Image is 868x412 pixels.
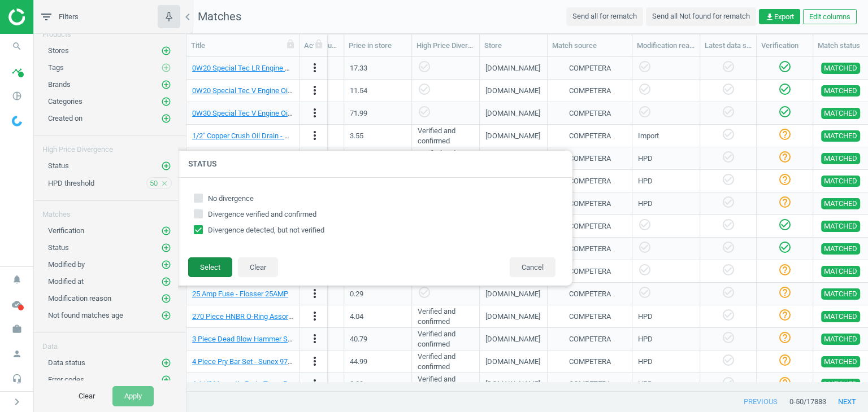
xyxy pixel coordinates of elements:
[161,63,171,73] i: add_circle_outline
[3,395,31,409] button: chevron_right
[160,276,172,287] button: add_circle_outline
[6,85,28,107] i: pie_chart_outlined
[160,179,168,187] i: close
[6,36,28,57] i: search
[6,293,28,315] i: cloud_done
[160,96,172,107] button: add_circle_outline
[34,333,186,352] div: Data
[10,395,24,409] i: chevron_right
[161,46,171,56] i: add_circle_outline
[160,62,172,73] button: add_circle_outline
[48,311,123,319] span: Not found matches age
[6,318,28,340] i: work
[161,113,171,124] i: add_circle_outline
[48,179,94,187] span: HPD threshold
[160,310,172,321] button: add_circle_outline
[48,260,85,269] span: Modified by
[48,114,83,122] span: Created on
[161,80,171,90] i: add_circle_outline
[48,161,69,170] span: Status
[161,358,171,368] i: add_circle_outline
[34,136,186,155] div: High Price Divergence
[161,226,171,236] i: add_circle_outline
[48,46,69,55] span: Stores
[48,80,71,89] span: Brands
[59,12,79,22] span: Filters
[161,260,171,270] i: add_circle_outline
[48,358,85,367] span: Data status
[177,151,572,177] h4: Status
[48,277,84,286] span: Modified at
[161,277,171,287] i: add_circle_outline
[161,310,171,321] i: add_circle_outline
[160,242,172,253] button: add_circle_outline
[48,63,64,72] span: Tags
[12,116,22,126] img: wGWNvw8QSZomAAAAABJRU5ErkJggg==
[160,79,172,90] button: add_circle_outline
[6,368,28,389] i: headset_mic
[6,343,28,365] i: person
[40,10,53,24] i: filter_list
[161,161,171,171] i: add_circle_outline
[160,293,172,304] button: add_circle_outline
[6,269,28,290] i: notifications
[160,113,172,124] button: add_circle_outline
[34,201,186,220] div: Matches
[161,375,171,385] i: add_circle_outline
[161,293,171,304] i: add_circle_outline
[161,97,171,107] i: add_circle_outline
[48,226,84,235] span: Verification
[160,374,172,385] button: add_circle_outline
[48,97,83,106] span: Categories
[112,386,154,406] button: Apply
[160,160,172,172] button: add_circle_outline
[160,45,172,56] button: add_circle_outline
[48,294,111,303] span: Modification reason
[161,243,171,253] i: add_circle_outline
[6,60,28,82] i: timeline
[48,243,69,252] span: Status
[160,357,172,369] button: add_circle_outline
[8,8,89,25] img: ajHJNr6hYgQAAAAASUVORK5CYII=
[160,225,172,236] button: add_circle_outline
[150,178,158,189] span: 50
[67,386,107,406] button: Clear
[48,375,84,384] span: Error codes
[160,259,172,270] button: add_circle_outline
